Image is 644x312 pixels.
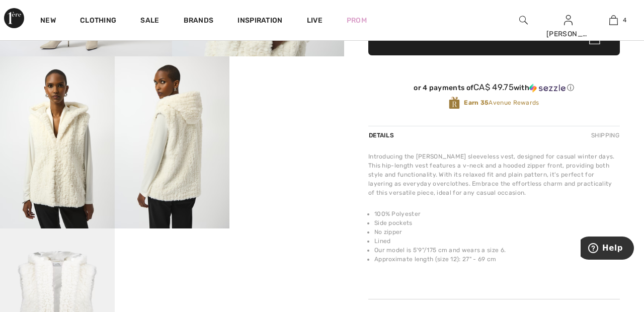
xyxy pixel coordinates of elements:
[368,126,396,144] div: Details
[229,56,344,114] video: Your browser does not support the video tag.
[374,255,620,264] li: Approximate length (size 12): 27" - 69 cm
[374,218,620,227] li: Side pockets
[80,16,116,27] a: Clothing
[529,84,566,93] img: Sezzle
[546,29,591,39] div: [PERSON_NAME]
[237,16,282,27] span: Inspiration
[591,14,635,26] a: 4
[40,16,56,27] a: New
[449,96,460,110] img: Avenue Rewards
[368,152,620,197] div: Introducing the [PERSON_NAME] sleeveless vest, designed for casual winter days. This hip-length v...
[519,14,528,26] img: search the website
[140,16,159,27] a: Sale
[564,15,573,25] a: Sign In
[307,15,323,26] a: Live
[374,227,620,237] li: No zipper
[374,246,620,255] li: Our model is 5'9"/175 cm and wears a size 6.
[4,8,24,28] img: 1ère Avenue
[368,83,620,93] div: or 4 payments of with
[115,56,229,228] img: Casual Sleeveless Hooded Vest Style 253933. 4
[374,209,620,218] li: 100% Polyester
[374,237,620,246] li: Lined
[581,237,634,262] iframe: Opens a widget where you can find more information
[473,82,514,92] span: CA$ 49.75
[464,98,539,107] span: Avenue Rewards
[464,99,489,106] strong: Earn 35
[623,16,626,25] span: 4
[368,83,620,96] div: or 4 payments ofCA$ 49.75withSezzle Click to learn more about Sezzle
[564,14,573,26] img: My Info
[184,16,214,27] a: Brands
[609,14,618,26] img: My Bag
[347,15,367,26] a: Prom
[589,126,620,144] div: Shipping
